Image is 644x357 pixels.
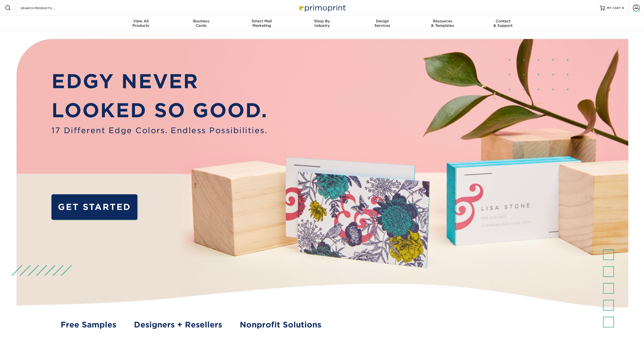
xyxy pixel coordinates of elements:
[111,16,171,32] a: View AllProducts
[352,19,412,28] div: Services
[473,19,533,23] span: Contact
[51,67,268,96] p: EDGY NEVER
[61,319,116,331] a: Free Samples
[232,19,292,28] div: Marketing
[412,19,473,28] div: & Templates
[171,19,232,23] span: Business
[292,16,352,32] a: Shop ByIndustry
[412,19,473,23] span: Resources
[412,16,473,32] a: Resources& Templates
[232,19,292,23] span: Direct Mail
[622,6,624,10] span: 0
[607,6,621,10] span: MY CART
[111,19,171,28] div: Products
[134,319,222,331] a: Designers + Resellers
[171,16,232,32] a: BusinessCards
[473,19,533,28] div: & Support
[292,19,352,23] span: Shop By
[51,125,268,136] span: 17 Different Edge Colors. Endless Possibilities.
[240,319,321,331] a: Nonprofit Solutions
[111,19,171,23] span: View All
[51,194,137,220] a: GET STARTED
[171,19,232,28] div: Cards
[297,2,347,13] img: Primoprint
[20,5,69,11] input: SEARCH PRODUCTS.....
[51,96,268,125] p: LOOKED SO GOOD.
[232,16,292,32] a: Direct MailMarketing
[352,16,412,32] a: DesignServices
[473,16,533,32] a: Contact& Support
[292,19,352,28] div: Industry
[352,19,412,23] span: Design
